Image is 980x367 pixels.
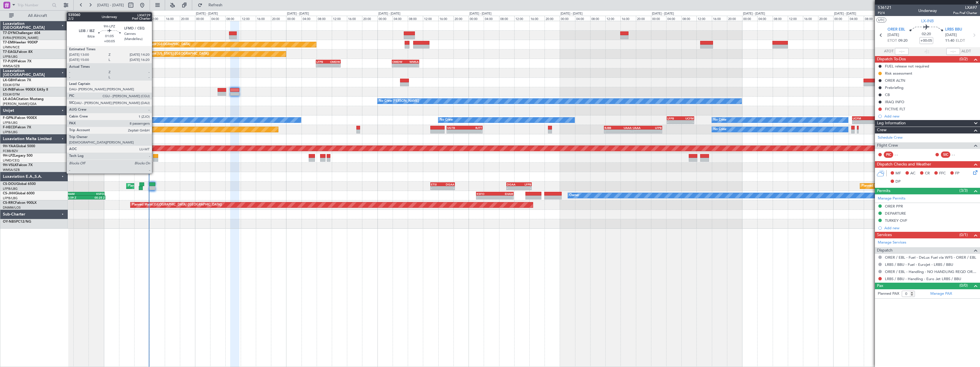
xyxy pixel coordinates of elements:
div: 04:00 [666,16,681,21]
a: LRBS / BBU - Fuel - Eurojet - LRBS / BBU [885,262,953,267]
div: 12:00 [423,16,438,21]
div: - [447,130,465,133]
span: LX-INB [3,88,14,91]
div: 16:00 [73,16,89,21]
div: 00:00 [286,16,301,21]
div: TURKEY OVF [885,218,907,223]
span: 536121 [878,5,891,11]
div: - [853,120,867,124]
div: 20:00 [545,16,560,21]
div: 20:00 [453,16,469,21]
div: Planned Maint [GEOGRAPHIC_DATA] ([GEOGRAPHIC_DATA]) [128,182,218,190]
div: WMSA [405,60,419,63]
div: 08:00 [499,16,514,21]
div: FICTIVE FLT [885,107,905,111]
div: 08:00 [317,16,332,21]
div: Underway [918,8,937,14]
span: LX-GBH [3,79,15,82]
span: ELDT [956,38,965,44]
div: 04:00 [575,16,590,21]
a: LX-AOACitation Mustang [3,97,44,101]
span: LXA97 [953,5,977,11]
span: 9H-YAA [3,145,16,148]
div: PIC [884,151,893,158]
a: EVRA/[PERSON_NAME] [3,36,38,40]
a: Schedule Crew [878,135,903,141]
span: ATOT [884,49,893,54]
div: Owner [569,191,579,200]
a: WMSA/SZB [3,168,20,172]
span: Permits [877,188,890,194]
div: - [316,64,328,67]
div: - [605,130,618,133]
a: T7-DYNChallenger 604 [3,31,40,35]
div: DGAA [507,183,519,186]
span: Flight Crew [877,142,898,149]
div: 08:00 [225,16,240,21]
a: 9H-VSLKFalcon 7X [3,163,33,167]
span: P2/4 [878,11,891,15]
div: [DATE] - [DATE] [287,11,309,16]
span: 9H-LPZ [3,154,14,157]
a: LFPB/LBG [3,187,18,191]
div: RJBB [605,126,618,129]
div: 00:00 [469,16,484,21]
div: 16:00 [165,16,180,21]
div: 20:00 [818,16,833,21]
div: KSFO [477,192,495,196]
div: 08:00 [408,16,423,21]
a: EDLW/DTM [3,92,20,97]
div: [DATE] - [DATE] [196,11,218,16]
div: DGAA [443,183,454,186]
span: Crew [877,127,887,133]
div: - [477,196,495,199]
span: Dispatch To-Dos [877,56,906,63]
div: [DATE] - [DATE] [561,11,583,16]
div: 12:00 [332,16,347,21]
div: 04:00 [302,16,317,21]
span: [DATE] [887,32,899,38]
a: CS-RRCFalcon 900LX [3,201,37,205]
span: 02:20 [922,31,931,37]
div: 00:00 [195,16,210,21]
a: F-GPNJFalcon 900EX [3,116,37,120]
span: OY-NBS [3,220,16,224]
div: UCFM [853,117,867,120]
span: Refresh [204,3,228,7]
span: 09:20 [898,38,907,44]
a: T7-EMIHawker 900XP [3,41,38,44]
div: - [867,120,882,124]
div: - [680,120,694,124]
span: Dispatch [877,247,893,254]
span: 9H-VSLK [3,163,17,167]
div: 20:00 [727,16,742,21]
a: Manage Permits [878,196,905,202]
div: ORER ALTN [885,78,905,83]
div: 16:00 [347,16,362,21]
div: 12:00 [696,16,712,21]
div: - [632,130,647,133]
input: Trip Number [17,1,50,9]
span: CR [925,171,930,176]
span: F-GPNJ [3,116,15,120]
a: T7-PJ29Falcon 7X [3,60,31,63]
a: Manage PAX [930,291,952,297]
a: FCBB/BZV [3,149,18,153]
span: F-HECD [3,126,15,129]
div: 08:00 [590,16,605,21]
a: LFPB/LBG [3,121,18,125]
div: 16:00 [438,16,453,21]
span: DP [895,179,901,185]
div: UCFM [680,117,694,120]
div: - [328,64,340,67]
span: ALDT [961,49,971,54]
span: AC [910,171,915,176]
div: 04:00 [757,16,772,21]
div: 08:00 [134,16,149,21]
a: LFMD/CEQ [3,158,19,163]
div: 20:00 [362,16,377,21]
div: UAAA [632,126,647,129]
a: Manage Services [878,240,906,246]
a: DNMM/LOS [3,206,21,210]
a: LFPB/LBG [3,196,18,200]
